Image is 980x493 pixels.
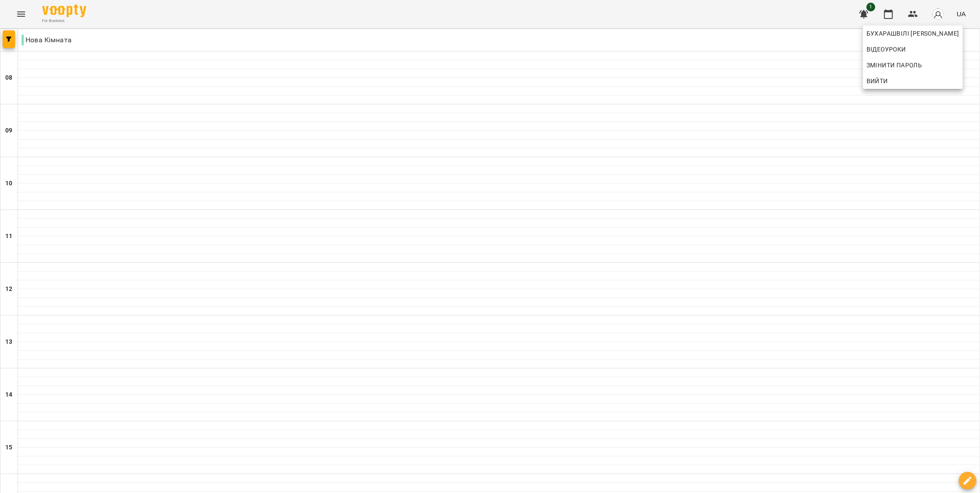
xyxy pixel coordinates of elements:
a: Змінити пароль [863,57,963,73]
span: Відеоуроки [867,44,906,55]
span: Змінити пароль [867,60,959,70]
span: Вийти [867,76,888,86]
button: Вийти [863,73,963,89]
span: Бухарашвілі [PERSON_NAME] [867,28,959,39]
a: Бухарашвілі [PERSON_NAME] [863,26,963,41]
a: Відеоуроки [863,41,910,57]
